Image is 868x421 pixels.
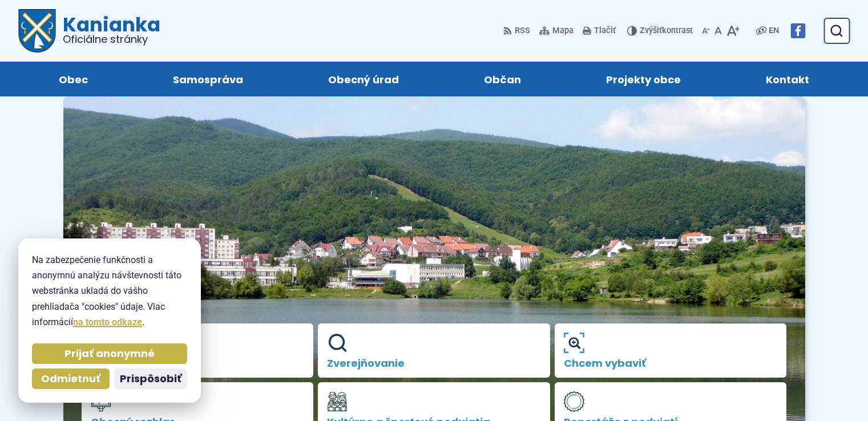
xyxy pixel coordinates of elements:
[515,24,530,38] span: RSS
[114,369,187,389] button: Prispôsobiť
[32,369,110,389] button: Odmietnuť
[627,19,695,43] button: Zvýšiťkontrast
[27,62,119,96] a: Obec
[32,343,187,364] button: Prijať anonymné
[575,62,712,96] a: Projekty obce
[63,34,160,44] span: Oficiálne stránky
[537,19,576,43] a: Mapa
[327,358,541,369] span: Zverejňovanie
[318,323,550,378] a: Zverejňovanie
[64,347,155,361] span: Prijať anonymné
[453,62,552,96] a: Občan
[769,24,779,38] span: EN
[18,9,56,52] img: Prejsť na domovskú stránku
[142,62,274,96] a: Samospráva
[606,62,681,96] span: Projekty obce
[564,358,778,369] span: Chcem vybaviť
[552,24,574,38] span: Mapa
[328,62,399,96] span: Obecný úrad
[73,317,142,327] a: na tomto odkaze
[594,26,616,36] span: Tlačiť
[41,373,100,386] span: Odmietnuť
[297,62,430,96] a: Obecný úrad
[18,9,160,52] a: Logo Kanianka, prejsť na domovskú stránku.
[766,62,809,96] span: Kontakt
[735,62,841,96] a: Kontakt
[120,373,181,386] span: Prispôsobiť
[56,15,160,44] h1: Kanianka
[32,252,187,330] p: Na zabezpečenie funkčnosti a anonymnú analýzu návštevnosti táto webstránka ukladá do vášho prehli...
[640,26,693,36] span: kontrast
[640,26,662,35] span: Zvýšiť
[766,24,781,38] a: EN
[724,19,742,43] button: Zväčšiť veľkosť písma
[700,19,712,43] button: Zmenšiť veľkosť písma
[555,323,787,378] a: Chcem vybaviť
[484,62,521,96] span: Občan
[790,23,805,38] img: Prejsť na Facebook stránku
[503,19,532,43] a: RSS
[712,19,724,43] button: Nastaviť pôvodnú veľkosť písma
[580,19,618,43] button: Tlačiť
[59,62,88,96] span: Obec
[173,62,243,96] span: Samospráva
